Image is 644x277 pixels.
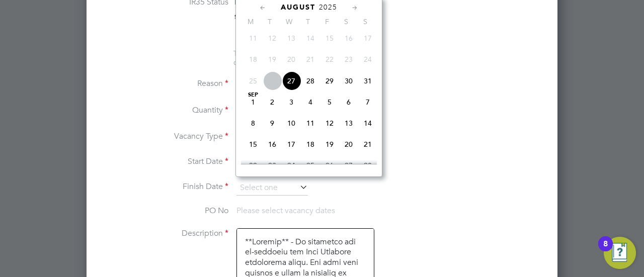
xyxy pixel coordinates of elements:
span: 22 [244,156,263,175]
span: 4 [301,93,320,112]
span: 6 [339,93,358,112]
span: W [279,17,298,26]
span: 29 [320,71,339,90]
span: 10 [282,114,301,133]
span: F [317,17,337,26]
span: S [356,17,375,26]
strong: Status Determination Statement [234,13,327,20]
span: T [298,17,317,26]
span: 22 [320,50,339,69]
span: 7 [358,93,377,112]
label: Vacancy Type [103,131,228,142]
span: 13 [339,114,358,133]
span: 21 [358,135,377,154]
span: 24 [282,156,301,175]
span: 25 [244,71,263,90]
label: Finish Date [103,181,228,192]
span: 20 [339,135,358,154]
span: 9 [263,114,282,133]
label: Description [103,228,228,239]
span: 28 [301,71,320,90]
span: 14 [358,114,377,133]
span: 25 [301,156,320,175]
span: 16 [263,135,282,154]
span: 20 [282,50,301,69]
span: August [281,3,315,12]
span: 11 [301,114,320,133]
span: 14 [301,29,320,48]
span: 23 [263,156,282,175]
span: 12 [263,29,282,48]
span: 1 [244,93,263,112]
span: M [241,17,260,26]
span: 8 [244,114,263,133]
span: 26 [320,156,339,175]
label: Quantity [103,105,228,116]
span: 16 [339,29,358,48]
span: 23 [339,50,358,69]
span: T [260,17,279,26]
span: 11 [244,29,263,48]
div: 8 [603,244,608,257]
button: Open Resource Center, 8 new notifications [604,237,636,269]
span: 2 [263,93,282,112]
span: 5 [320,93,339,112]
span: 3 [282,93,301,112]
span: The status determination for this position can be updated after creating the vacancy [233,49,369,67]
label: Reason [103,78,228,89]
input: Select one [236,180,308,196]
span: 15 [320,29,339,48]
span: 27 [339,156,358,175]
span: 17 [282,135,301,154]
label: Start Date [103,156,228,167]
span: Please select vacancy dates [236,206,335,216]
span: 12 [320,114,339,133]
span: 18 [244,50,263,69]
label: PO No [103,206,228,216]
span: 19 [320,135,339,154]
span: 18 [301,135,320,154]
span: Sep [244,93,263,98]
span: 27 [282,71,301,90]
span: S [337,17,356,26]
span: 13 [282,29,301,48]
span: 28 [358,156,377,175]
span: 31 [358,71,377,90]
span: 2025 [319,3,337,12]
span: 21 [301,50,320,69]
span: 26 [263,71,282,90]
span: 30 [339,71,358,90]
span: 15 [244,135,263,154]
span: 17 [358,29,377,48]
span: 24 [358,50,377,69]
span: 19 [263,50,282,69]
